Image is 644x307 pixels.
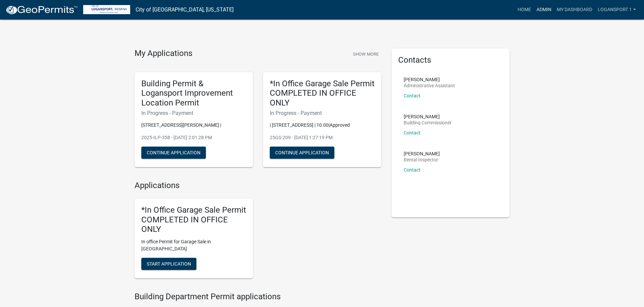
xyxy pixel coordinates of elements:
a: Contact [404,93,421,98]
h5: *In Office Garage Sale Permit COMPLETED IN OFFICE ONLY [270,79,375,108]
a: City of [GEOGRAPHIC_DATA], [US_STATE] [136,4,234,16]
img: City of Logansport, Indiana [83,5,130,14]
h6: In Progress - Payment [270,110,375,116]
p: [PERSON_NAME] [404,151,440,156]
p: [PERSON_NAME] [404,77,455,82]
a: Home [515,3,534,16]
a: Contact [404,130,421,135]
p: In office Permit for Garage Sale in [GEOGRAPHIC_DATA] [141,238,246,252]
h4: My Applications [135,49,192,59]
a: Admin [534,3,554,16]
p: Rental Inspector [404,157,440,162]
button: Continue Application [141,147,206,159]
a: My Dashboard [554,3,595,16]
p: Administrative Assistant [404,83,455,88]
p: 25GS-209 - [DATE] 1:27:19 PM [270,134,375,141]
h6: In Progress - Payment [141,110,246,116]
button: Show More [350,49,381,60]
span: Start Application [147,261,191,267]
h5: *In Office Garage Sale Permit COMPLETED IN OFFICE ONLY [141,205,246,234]
p: Building Commissioner [404,120,452,125]
p: | [STREET_ADDRESS] | 10.00|Approved [270,122,375,129]
p: [PERSON_NAME] [404,114,452,119]
p: [STREET_ADDRESS][PERSON_NAME] | [141,122,246,129]
a: Logansport 1 [595,3,639,16]
h5: Building Permit & Logansport Improvement Location Permit [141,79,246,108]
p: 2025-ILP-358 - [DATE] 2:01:28 PM [141,134,246,141]
button: Continue Application [270,147,334,159]
h4: Building Department Permit applications [135,292,381,302]
button: Start Application [141,258,196,270]
h4: Applications [135,181,381,190]
h5: Contacts [398,55,503,65]
a: Contact [404,167,421,173]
